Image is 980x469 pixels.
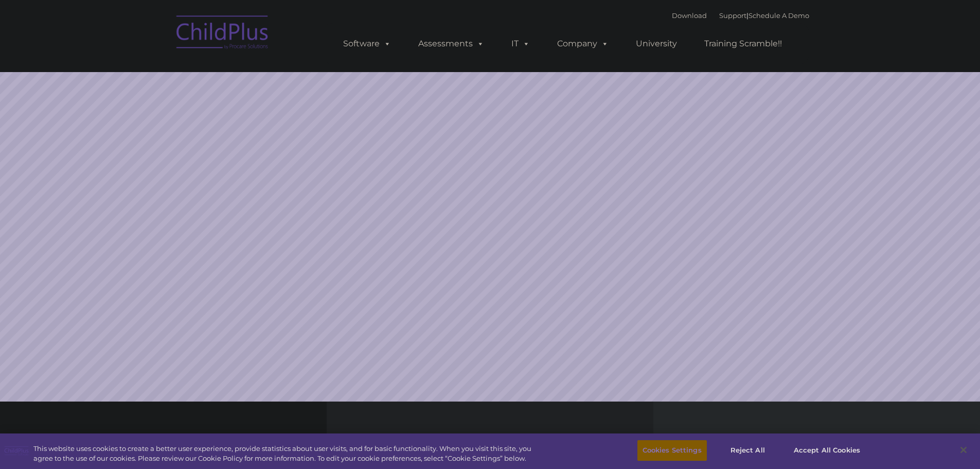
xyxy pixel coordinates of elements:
a: Software [333,33,401,54]
a: Assessments [408,33,494,54]
a: University [626,33,687,54]
a: Support [719,11,746,20]
a: Company [547,33,619,54]
a: Schedule A Demo [749,11,809,20]
button: Reject All [716,440,780,461]
a: Training Scramble!! [694,33,792,54]
a: IT [501,33,540,54]
button: Close [952,439,975,461]
img: ChildPlus by Procare Solutions [171,8,274,60]
div: This website uses cookies to create a better user experience, provide statistics about user visit... [33,444,539,464]
font: | [672,11,809,20]
button: Accept All Cookies [789,440,865,461]
button: Cookies Settings [637,440,707,461]
a: Download [672,11,707,20]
